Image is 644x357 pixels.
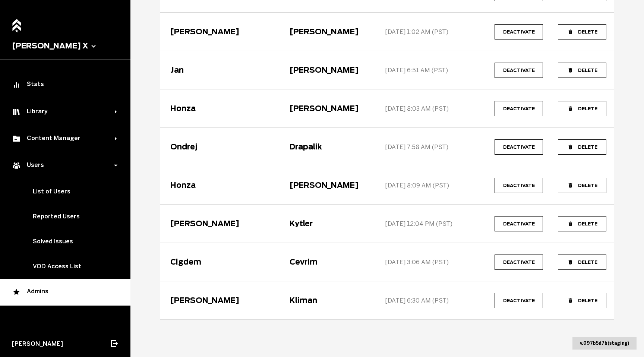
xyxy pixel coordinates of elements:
[290,27,359,36] div: [PERSON_NAME]
[170,66,184,75] div: Jan
[290,219,313,228] div: Kytler
[168,142,200,152] button: Ondrej
[385,143,448,151] div: [DATE] 7:58 AM (PST)
[385,220,452,227] div: [DATE] 12:04 PM (PST)
[170,219,239,228] div: [PERSON_NAME]
[170,104,196,113] div: Honza
[168,27,241,37] button: [PERSON_NAME]
[12,288,119,297] div: Admins
[385,297,449,304] div: [DATE] 6:30 AM (PST)
[168,219,241,228] button: [PERSON_NAME]
[12,80,119,89] div: Stats
[290,66,359,75] div: [PERSON_NAME]
[170,258,201,266] div: Cigdem
[168,296,241,305] button: [PERSON_NAME]
[290,142,322,151] div: Drapalik
[168,257,203,267] button: Cigdem
[12,41,119,50] button: [PERSON_NAME] X
[12,107,115,116] div: Library
[385,67,448,74] div: [DATE] 6:51 AM (PST)
[290,104,359,113] div: [PERSON_NAME]
[170,181,196,190] div: Honza
[170,142,198,151] div: Ondrej
[12,340,63,347] span: [PERSON_NAME]
[168,65,186,75] button: Jan
[168,104,198,113] button: Honza
[290,258,318,266] div: Cevrim
[385,28,448,35] div: [DATE] 1:02 AM (PST)
[106,335,122,352] button: Log out
[10,15,23,31] a: Home
[385,105,449,112] div: [DATE] 8:03 AM (PST)
[12,134,115,143] div: Content Manager
[385,259,449,266] div: [DATE] 3:06 AM (PST)
[170,27,239,36] div: [PERSON_NAME]
[290,181,359,190] div: [PERSON_NAME]
[170,296,239,305] div: [PERSON_NAME]
[290,296,317,305] div: Kliman
[572,337,637,350] div: v. 097b5d7b ( staging )
[12,161,115,170] div: Users
[385,182,449,189] div: [DATE] 8:09 AM (PST)
[168,180,198,190] button: Honza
